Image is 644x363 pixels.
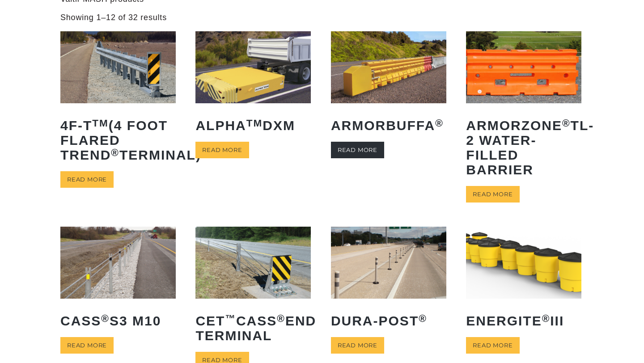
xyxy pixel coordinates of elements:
[331,227,446,335] a: Dura-Post®
[195,142,249,158] a: Read more about “ALPHATM DXM”
[195,31,311,139] a: ALPHATMDXM
[331,111,446,139] h2: ArmorBuffa
[60,171,114,188] a: Read more about “4F-TTM (4 Foot Flared TREND® Terminal)”
[466,307,581,335] h2: ENERGITE III
[60,337,114,354] a: Read more about “CASS® S3 M10”
[562,118,571,129] sup: ®
[60,31,176,169] a: 4F-TTM(4 Foot Flared TREND®Terminal)
[331,142,384,158] a: Read more about “ArmorBuffa®”
[466,227,581,335] a: ENERGITE®III
[60,111,176,169] h2: 4F-T (4 Foot Flared TREND Terminal)
[419,313,427,324] sup: ®
[101,313,110,324] sup: ®
[60,13,167,23] p: Showing 1–12 of 32 results
[331,31,446,139] a: ArmorBuffa®
[466,31,581,184] a: ArmorZone®TL-2 Water-Filled Barrier
[92,118,109,129] sup: TM
[466,186,519,203] a: Read more about “ArmorZone® TL-2 Water-Filled Barrier”
[195,307,311,350] h2: CET CASS End Terminal
[111,147,119,158] sup: ®
[331,337,384,354] a: Read more about “Dura-Post®”
[277,313,285,324] sup: ®
[466,111,581,184] h2: ArmorZone TL-2 Water-Filled Barrier
[246,118,263,129] sup: TM
[542,313,551,324] sup: ®
[466,337,519,354] a: Read more about “ENERGITE® III”
[331,307,446,335] h2: Dura-Post
[435,118,444,129] sup: ®
[60,227,176,335] a: CASS®S3 M10
[225,313,236,324] sup: ™
[60,307,176,335] h2: CASS S3 M10
[195,111,311,139] h2: ALPHA DXM
[195,227,311,350] a: CET™CASS®End Terminal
